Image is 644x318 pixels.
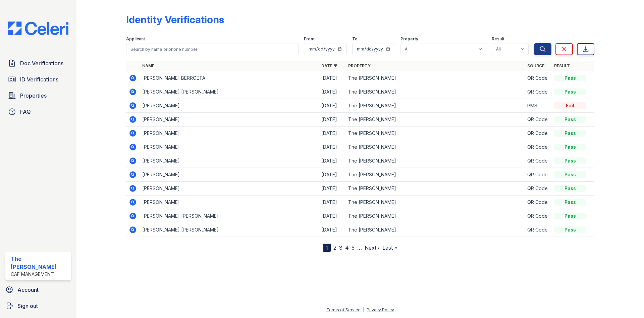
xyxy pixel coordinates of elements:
[319,209,345,223] td: [DATE]
[345,196,525,209] td: The [PERSON_NAME]
[525,85,551,99] td: QR Code
[304,36,314,42] label: From
[17,286,39,294] span: Account
[5,89,71,102] a: Properties
[140,140,319,154] td: [PERSON_NAME]
[382,244,397,251] a: Last »
[140,127,319,140] td: [PERSON_NAME]
[352,36,358,42] label: To
[525,99,551,113] td: PMS
[357,244,362,252] span: …
[554,63,570,68] a: Result
[319,140,345,154] td: [DATE]
[345,127,525,140] td: The [PERSON_NAME]
[554,102,586,109] div: Fail
[367,307,394,312] a: Privacy Policy
[525,209,551,223] td: QR Code
[319,99,345,113] td: [DATE]
[20,108,31,116] span: FAQ
[140,113,319,127] td: [PERSON_NAME]
[363,307,364,312] div: |
[554,116,586,123] div: Pass
[17,302,38,310] span: Sign out
[319,113,345,127] td: [DATE]
[525,127,551,140] td: QR Code
[554,171,586,178] div: Pass
[321,63,337,68] a: Date ▼
[140,196,319,209] td: [PERSON_NAME]
[319,71,345,85] td: [DATE]
[140,99,319,113] td: [PERSON_NAME]
[319,182,345,196] td: [DATE]
[140,209,319,223] td: [PERSON_NAME] [PERSON_NAME]
[525,223,551,237] td: QR Code
[345,223,525,237] td: The [PERSON_NAME]
[3,283,74,296] a: Account
[339,244,342,251] a: 3
[319,223,345,237] td: [DATE]
[3,299,74,313] a: Sign out
[554,89,586,95] div: Pass
[352,244,355,251] a: 5
[126,13,224,26] div: Identity Verifications
[345,154,525,168] td: The [PERSON_NAME]
[20,92,47,100] span: Properties
[345,182,525,196] td: The [PERSON_NAME]
[525,182,551,196] td: QR Code
[525,113,551,127] td: QR Code
[554,213,586,219] div: Pass
[5,105,71,118] a: FAQ
[345,99,525,113] td: The [PERSON_NAME]
[11,271,68,278] div: CAF Management
[345,113,525,127] td: The [PERSON_NAME]
[5,57,71,70] a: Doc Verifications
[142,63,154,68] a: Name
[554,144,586,150] div: Pass
[20,59,63,67] span: Doc Verifications
[554,185,586,192] div: Pass
[126,43,299,55] input: Search by name or phone number
[140,154,319,168] td: [PERSON_NAME]
[400,36,418,42] label: Property
[554,75,586,81] div: Pass
[11,255,68,271] div: The [PERSON_NAME]
[3,22,74,35] img: CE_Logo_Blue-a8612792a0a2168367f1c8372b55b34899dd931a85d93a1a3d3e32e68fde9ad4.png
[345,209,525,223] td: The [PERSON_NAME]
[326,307,361,312] a: Terms of Service
[365,244,380,251] a: Next ›
[345,244,349,251] a: 4
[126,36,145,42] label: Applicant
[345,168,525,182] td: The [PERSON_NAME]
[345,140,525,154] td: The [PERSON_NAME]
[319,196,345,209] td: [DATE]
[554,199,586,206] div: Pass
[140,168,319,182] td: [PERSON_NAME]
[525,168,551,182] td: QR Code
[554,157,586,164] div: Pass
[319,85,345,99] td: [DATE]
[323,244,331,252] div: 1
[525,71,551,85] td: QR Code
[348,63,371,68] a: Property
[140,85,319,99] td: [PERSON_NAME] [PERSON_NAME]
[345,85,525,99] td: The [PERSON_NAME]
[345,71,525,85] td: The [PERSON_NAME]
[20,75,58,83] span: ID Verifications
[527,63,544,68] a: Source
[525,140,551,154] td: QR Code
[140,182,319,196] td: [PERSON_NAME]
[140,71,319,85] td: [PERSON_NAME] BERROETA
[525,196,551,209] td: QR Code
[333,244,336,251] a: 2
[5,73,71,86] a: ID Verifications
[319,127,345,140] td: [DATE]
[554,226,586,233] div: Pass
[140,223,319,237] td: [PERSON_NAME] [PERSON_NAME]
[319,168,345,182] td: [DATE]
[492,36,504,42] label: Result
[554,130,586,137] div: Pass
[525,154,551,168] td: QR Code
[319,154,345,168] td: [DATE]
